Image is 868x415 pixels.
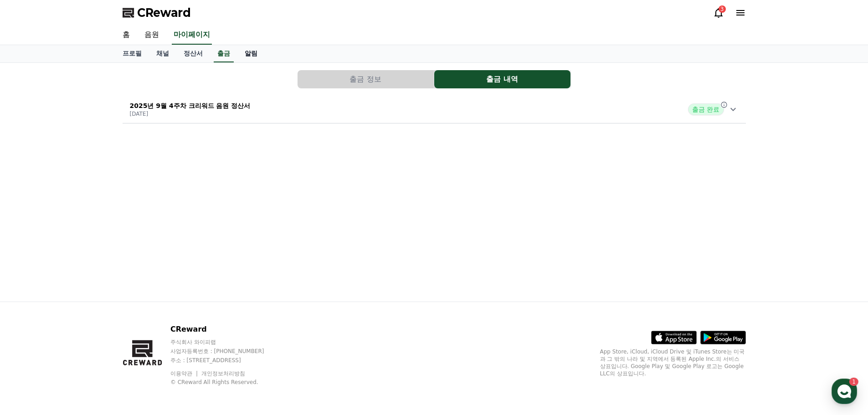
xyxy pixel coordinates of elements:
[123,5,191,20] a: CReward
[176,45,210,62] a: 정산서
[60,289,118,312] a: 1대화
[170,370,199,377] a: 이용약관
[600,348,746,377] p: App Store, iCloud, iCloud Drive 및 iTunes Store는 미국과 그 밖의 나라 및 지역에서 등록된 Apple Inc.의 서비스 상표입니다. Goo...
[170,348,282,355] p: 사업자등록번호 : [PHONE_NUMBER]
[149,45,176,62] a: 채널
[137,5,191,20] span: CReward
[118,289,175,312] a: 설정
[170,379,282,386] p: © CReward All Rights Reserved.
[434,70,571,88] a: 출금 내역
[713,7,724,18] a: 3
[92,288,96,296] span: 1
[688,103,724,115] span: 출금 완료
[115,26,137,45] a: 홈
[719,5,726,13] div: 3
[170,324,282,335] p: CReward
[237,45,265,62] a: 알림
[170,338,282,346] p: 주식회사 와이피랩
[3,289,60,312] a: 홈
[214,45,234,62] a: 출금
[137,26,166,45] a: 음원
[434,70,570,88] button: 출금 내역
[298,70,434,88] a: 출금 정보
[130,110,251,118] p: [DATE]
[123,96,746,123] button: 2025년 9월 4주차 크리워드 음원 정산서 [DATE] 출금 완료
[170,357,282,364] p: 주소 : [STREET_ADDRESS]
[201,370,245,377] a: 개인정보처리방침
[141,302,152,310] span: 설정
[130,101,251,110] p: 2025년 9월 4주차 크리워드 음원 정산서
[298,70,434,88] button: 출금 정보
[172,26,212,45] a: 마이페이지
[115,45,149,62] a: 프로필
[83,303,94,310] span: 대화
[29,302,34,310] span: 홈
